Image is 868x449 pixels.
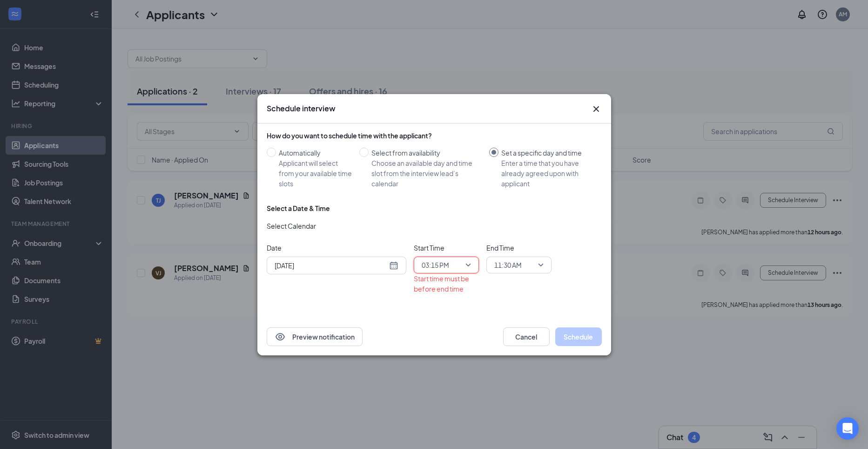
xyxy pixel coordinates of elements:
[422,258,449,272] span: 03:15 PM
[267,103,336,114] h3: Schedule interview
[501,148,594,158] div: Set a specific day and time
[275,331,286,342] svg: Eye
[267,327,363,346] button: EyePreview notification
[371,148,482,158] div: Select from availability
[555,327,602,346] button: Schedule
[371,158,482,189] div: Choose an available day and time slot from the interview lead’s calendar
[267,221,316,231] span: Select Calendar
[503,327,550,346] button: Cancel
[501,158,594,189] div: Enter a time that you have already agreed upon with applicant
[267,131,602,140] div: How do you want to schedule time with the applicant?
[414,243,479,253] span: Start Time
[279,158,352,189] div: Applicant will select from your available time slots
[275,260,387,271] input: Aug 29, 2025
[494,258,522,272] span: 11:30 AM
[414,273,479,294] div: Start time must be before end time
[836,417,859,440] div: Open Intercom Messenger
[267,243,406,253] span: Date
[591,103,602,115] svg: Cross
[279,148,352,158] div: Automatically
[591,103,602,115] button: Close
[267,204,330,213] div: Select a Date & Time
[486,243,552,253] span: End Time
